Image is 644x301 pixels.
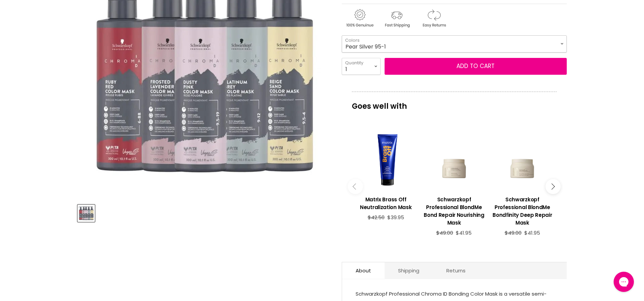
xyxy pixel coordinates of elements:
[385,58,567,75] button: Add to cart
[436,229,453,236] span: $49.00
[387,214,404,221] span: $39.95
[355,191,417,214] a: View product:Matrix Brass Off Neutralization Mask
[505,229,522,236] span: $49.00
[342,262,385,279] a: About
[416,8,452,29] img: returns.gif
[433,262,479,279] a: Returns
[610,269,637,294] iframe: Gorgias live chat messenger
[352,92,557,114] p: Goes well with
[492,191,553,230] a: View product:Schwarzkopf Professional BlondMe Bondfinity Deep Repair Mask
[524,229,540,236] span: $41.95
[368,214,385,221] span: $42.50
[492,196,553,227] h3: Schwarzkopf Professional BlondMe Bondfinity Deep Repair Mask
[423,191,485,230] a: View product:Schwarzkopf Professional BlondMe Bond Repair Nourishing Mask
[78,205,94,221] img: Schwarzkopf Chroma ID Colour Masks
[77,203,331,222] div: Product thumbnails
[456,229,472,236] span: $41.95
[342,8,377,29] img: genuine.gif
[78,205,95,222] button: Schwarzkopf Chroma ID Colour Masks
[355,196,417,211] h3: Matrix Brass Off Neutralization Mask
[385,262,433,279] a: Shipping
[342,58,381,75] select: Quantity
[423,196,485,227] h3: Schwarzkopf Professional BlondMe Bond Repair Nourishing Mask
[379,8,415,29] img: shipping.gif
